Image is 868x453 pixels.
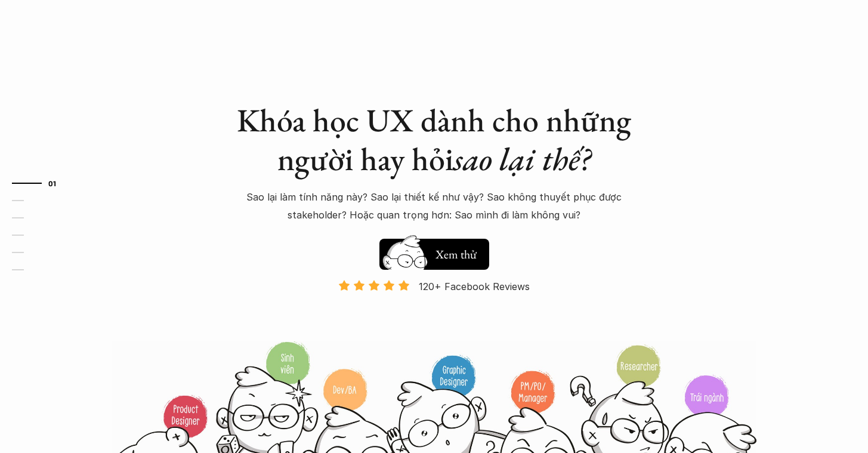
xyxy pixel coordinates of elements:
[419,278,530,295] p: 120+ Facebook Reviews
[328,279,540,340] a: 120+ Facebook Reviews
[48,179,57,187] strong: 01
[435,246,477,263] h5: Xem thử
[379,233,489,270] a: Xem thử
[12,176,69,190] a: 01
[453,138,591,180] em: sao lại thế?
[226,101,643,178] h1: Khóa học UX dành cho những người hay hỏi
[226,188,643,224] p: Sao lại làm tính năng này? Sao lại thiết kế như vậy? Sao không thuyết phục được stakeholder? Hoặc...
